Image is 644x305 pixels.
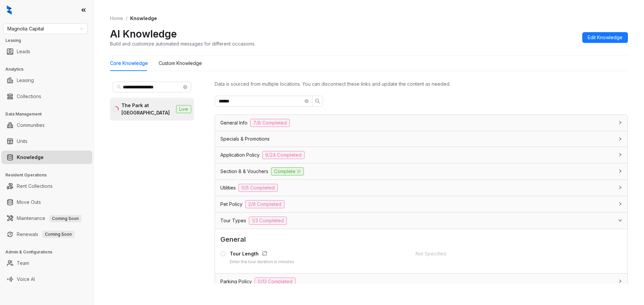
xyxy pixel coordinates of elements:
[1,119,92,132] li: Communities
[109,15,124,22] a: Home
[126,15,127,22] li: /
[49,215,82,222] span: Coming Soon
[1,151,92,164] li: Knowledge
[220,119,248,127] span: General Info
[110,60,148,67] div: Core Knowledge
[130,15,157,21] span: Knowledge
[5,37,94,44] h3: Leasing
[245,200,284,208] span: 2/9 Completed
[1,212,92,225] li: Maintenance
[17,151,44,164] a: Knowledge
[183,85,187,89] span: close-circle
[215,213,628,229] div: Tour Types1/3 Completed
[1,228,92,241] li: Renewals
[618,137,622,141] span: collapsed
[159,60,202,67] div: Custom Knowledge
[220,278,252,285] span: Parking Policy
[230,250,294,259] div: Tour Length
[121,102,173,117] div: The Park at [GEOGRAPHIC_DATA]
[1,135,92,148] li: Units
[110,40,256,47] div: Build and customize automated messages for different occasions.
[215,80,628,88] div: Data is sourced from multiple locations. You can disconnect these links and update the content as...
[220,184,236,192] span: Utilities
[7,5,12,15] img: logo
[1,45,92,58] li: Leads
[1,90,92,103] li: Collections
[305,99,309,103] span: close-circle
[17,273,35,286] a: Voice AI
[255,278,296,286] span: 0/13 Completed
[618,121,622,125] span: collapsed
[110,27,177,40] h2: AI Knowledge
[17,74,34,87] a: Leasing
[215,180,628,196] div: Utilities0/5 Completed
[215,163,628,179] div: Section 8 & VouchersComplete
[5,249,94,255] h3: Admin & Configurations
[215,274,628,290] div: Parking Policy0/13 Completed
[215,115,628,131] div: General Info7/8 Completed
[618,169,622,173] span: collapsed
[618,279,622,283] span: collapsed
[1,256,92,270] li: Team
[588,34,623,41] span: Edit Knowledge
[5,66,94,72] h3: Analytics
[271,167,304,175] span: Complete
[618,185,622,189] span: collapsed
[1,179,92,193] li: Rent Collections
[582,32,628,43] button: Edit Knowledge
[220,135,270,143] span: Specials & Promotions
[220,151,260,159] span: Application Policy
[17,228,74,241] a: RenewalsComing Soon
[1,74,92,87] li: Leasing
[17,119,45,132] a: Communities
[17,179,53,193] a: Rent Collections
[230,259,294,265] div: Enter the tour duration in minutes
[416,250,603,257] div: Not Specified
[5,172,94,178] h3: Resident Operations
[215,147,628,163] div: Application Policy6/24 Completed
[1,196,92,209] li: Move Outs
[220,234,622,245] span: General
[618,218,622,222] span: expanded
[42,231,74,238] span: Coming Soon
[220,217,246,224] span: Tour Types
[220,201,243,208] span: Pet Policy
[618,153,622,157] span: collapsed
[262,151,305,159] span: 6/24 Completed
[238,184,278,192] span: 0/5 Completed
[117,85,121,89] span: search
[315,98,320,104] span: search
[17,135,28,148] a: Units
[17,256,29,270] a: Team
[17,196,41,209] a: Move Outs
[17,90,41,103] a: Collections
[618,202,622,206] span: collapsed
[249,217,287,225] span: 1/3 Completed
[17,45,30,58] a: Leads
[5,111,94,117] h3: Data Management
[176,105,191,113] span: Live
[250,119,290,127] span: 7/8 Completed
[1,273,92,286] li: Voice AI
[7,24,84,34] span: Magnolia Capital
[215,196,628,212] div: Pet Policy2/9 Completed
[215,131,628,147] div: Specials & Promotions
[220,168,268,175] span: Section 8 & Vouchers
